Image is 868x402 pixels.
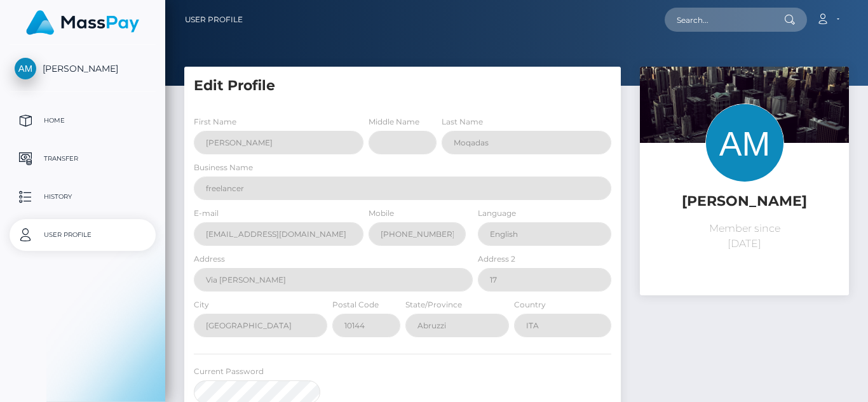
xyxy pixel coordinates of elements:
[10,105,156,137] a: Home
[10,219,156,251] a: User Profile
[15,111,151,130] p: Home
[15,187,151,206] p: History
[369,116,419,128] label: Middle Name
[26,10,139,35] img: MassPay
[369,208,394,219] label: Mobile
[665,8,784,32] input: Search...
[15,149,151,168] p: Transfer
[478,253,515,265] label: Address 2
[15,225,151,245] p: User Profile
[10,143,156,175] a: Transfer
[478,208,516,219] label: Language
[194,253,225,265] label: Address
[194,208,219,219] label: E-mail
[10,181,156,213] a: History
[194,299,209,311] label: City
[10,63,156,74] span: [PERSON_NAME]
[194,76,611,96] h5: Edit Profile
[442,116,483,128] label: Last Name
[332,299,379,311] label: Postal Code
[640,67,849,206] img: ...
[194,366,264,377] label: Current Password
[649,192,839,211] h5: [PERSON_NAME]
[185,6,243,33] a: User Profile
[194,116,236,128] label: First Name
[514,299,546,311] label: Country
[649,221,839,251] p: Member since [DATE]
[405,299,462,311] label: State/Province
[194,162,253,173] label: Business Name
